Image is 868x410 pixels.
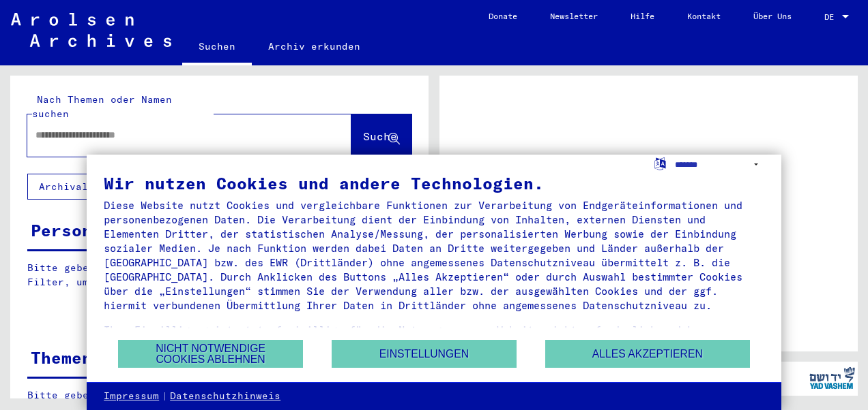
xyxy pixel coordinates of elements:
span: Suche [363,129,397,143]
a: Archiv erkunden [252,30,377,63]
button: Einstellungen [332,340,517,368]
p: Bitte geben Sie einen Suchbegriff ein oder nutzen Sie die Filter, um Suchertreffer zu erhalten. [27,261,411,289]
a: Suchen [182,30,252,65]
div: Themen [31,345,92,370]
div: Wir nutzen Cookies und andere Technologien. [104,175,764,191]
a: Impressum [104,390,159,403]
img: yv_logo.png [807,361,858,395]
span: DE [824,12,839,22]
button: Nicht notwendige Cookies ablehnen [118,340,303,368]
a: Datenschutzhinweis [170,390,280,403]
div: Personen [31,218,113,242]
mat-label: Nach Themen oder Namen suchen [32,93,172,120]
button: Archival tree units [27,174,172,200]
button: Alles akzeptieren [545,340,750,368]
div: Diese Website nutzt Cookies und vergleichbare Funktionen zur Verarbeitung von Endgeräteinformatio... [104,198,764,313]
label: Sprache auswählen [653,157,667,170]
button: Suche [351,114,411,157]
img: Arolsen_neg.svg [11,13,171,47]
select: Sprache auswählen [675,155,764,174]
